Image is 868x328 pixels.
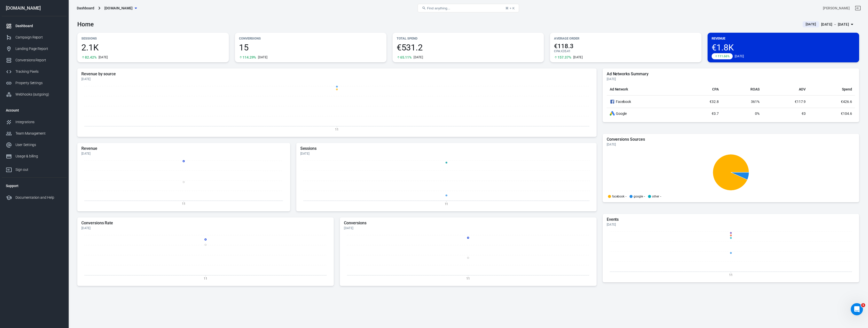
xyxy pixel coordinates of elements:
h5: Conversions [344,221,592,226]
tspan: 11 [335,127,339,131]
div: Landing Page Report [15,46,63,51]
div: [DATE] [300,152,593,156]
span: 361% [751,100,760,104]
span: 82.42% [85,56,97,59]
div: [DATE] [607,142,855,147]
div: [DATE] － [DATE] [821,21,849,28]
span: 15 [239,43,382,52]
a: Conversions Report [2,54,67,66]
h5: Ad Networks Summary [607,71,855,77]
span: - [625,195,626,198]
div: Team Management [15,131,63,136]
div: Dashboard [15,23,63,29]
span: €32.8 [710,100,719,104]
a: Campaign Report [2,32,67,43]
div: Sign out [15,167,63,172]
tspan: 11 [445,202,448,206]
a: Property Settings [2,77,67,89]
th: AOV [763,83,809,96]
span: €117.9 [795,100,806,104]
span: €118.3 [554,43,697,49]
span: €35.41 [561,49,571,53]
h5: Conversions Sources [607,137,855,142]
div: Documentation and Help [15,195,63,200]
div: Google Ads [610,111,615,116]
div: [DATE] [573,55,583,59]
div: [DOMAIN_NAME] [2,6,67,10]
button: Find anything...⌘ + K [418,4,519,12]
p: Conversions [239,36,382,41]
th: CPA [681,83,722,96]
li: Account [2,104,67,116]
div: [DATE] [258,55,267,59]
div: Webhooks (outgoing) [15,92,63,97]
h5: Events [607,217,855,222]
span: Find anything... [427,6,450,10]
span: 65.11% [400,56,412,59]
div: Usage & billing [15,154,63,159]
p: Sessions [81,36,225,41]
div: Campaign Report [15,35,63,40]
a: Webhooks (outgoing) [2,89,67,100]
tspan: 11 [204,277,207,280]
span: €1.8K [712,43,855,52]
div: Account id: VW6wEJAx [823,6,850,11]
th: Ad Network [607,83,681,96]
div: [DATE] [414,55,423,59]
span: 114.29% [243,56,256,59]
p: other [652,195,659,198]
a: Usage & billing [2,151,67,162]
th: Spend [809,83,855,96]
tspan: 11 [182,202,186,206]
tspan: 11 [729,273,733,277]
span: CPA : [554,49,561,53]
div: [DATE] [607,77,855,81]
span: 111.66% [718,55,730,58]
div: [DATE] [81,152,286,156]
h3: Home [77,21,94,28]
div: Tracking Pixels [15,69,63,74]
div: [DATE] [344,226,592,230]
span: - [660,195,661,198]
span: - [644,195,645,198]
a: Team Management [2,128,67,139]
p: Total Spend [397,36,540,41]
a: Sign out [852,2,864,14]
div: [DATE] [99,55,108,59]
div: Integrations [15,119,63,125]
span: €0 [802,112,806,116]
th: ROAS [722,83,763,96]
a: Integrations [2,116,67,128]
h5: Sessions [300,146,593,151]
p: Revenue [712,36,855,41]
a: Dashboard [2,20,67,32]
a: Tracking Pixels [2,66,67,77]
div: [DATE] [81,226,330,230]
span: 2.1K [81,43,225,52]
span: [DATE] [804,22,818,27]
span: 1 [861,303,865,307]
div: Dashboard [77,6,94,11]
div: ⌘ + K [505,6,515,10]
li: Support [2,180,67,192]
p: facebook [612,195,625,198]
a: Landing Page Report [2,43,67,54]
p: Average Order [554,36,697,41]
button: [DATE][DATE] － [DATE] [799,20,859,29]
span: €426.6 [841,100,852,104]
div: User Settings [15,142,63,148]
h5: Revenue [81,146,286,151]
div: Facebook [610,99,678,105]
p: google [634,195,643,198]
div: [DATE] [607,223,855,227]
div: [DATE] [81,77,593,81]
h5: Revenue by source [81,71,593,77]
h5: Conversions Rate [81,221,330,226]
div: Google [610,111,678,116]
div: Property Settings [15,80,63,86]
iframe: Intercom live chat [851,303,863,315]
span: 157.37% [558,56,571,59]
div: Conversions Report [15,58,63,63]
span: 0% [755,112,760,116]
span: €0.7 [712,112,719,116]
